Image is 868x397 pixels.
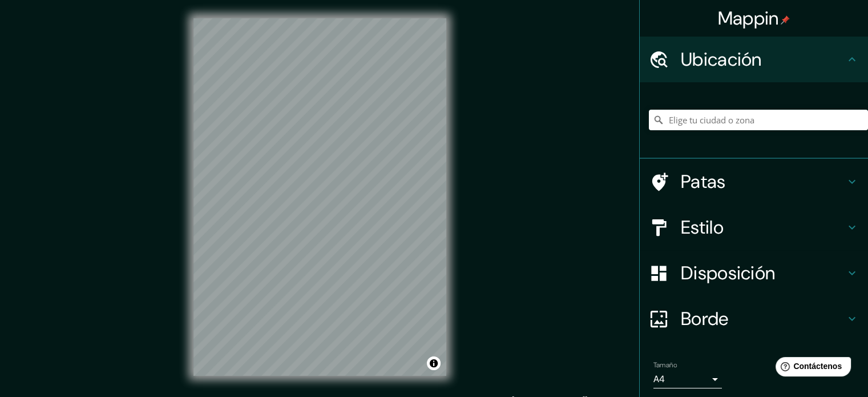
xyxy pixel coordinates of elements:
iframe: Lanzador de widgets de ayuda [766,352,855,384]
font: A4 [653,373,665,385]
button: Activar o desactivar atribución [427,356,441,370]
div: Borde [640,296,868,342]
font: Borde [681,307,729,331]
font: Mappin [718,6,779,30]
font: Ubicación [681,47,762,71]
input: Elige tu ciudad o zona [649,110,868,130]
font: Tamaño [653,360,677,370]
font: Disposición [681,261,775,285]
canvas: Mapa [193,18,446,376]
div: A4 [653,370,722,388]
div: Patas [640,159,868,204]
img: pin-icon.png [781,15,790,25]
font: Estilo [681,215,724,239]
div: Disposición [640,250,868,296]
font: Patas [681,170,726,194]
div: Ubicación [640,37,868,82]
div: Estilo [640,204,868,250]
